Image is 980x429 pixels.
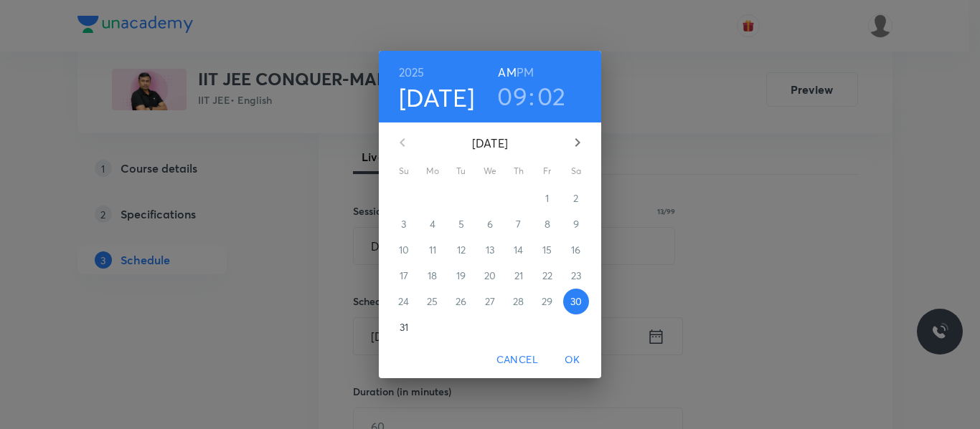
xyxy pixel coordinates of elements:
[399,62,425,82] button: 2025
[477,164,503,178] span: We
[400,320,408,334] p: 31
[534,164,560,178] span: Fr
[529,81,534,111] h3: :
[506,164,532,178] span: Th
[497,81,527,111] button: 09
[496,351,538,369] span: Cancel
[563,164,589,178] span: Sa
[399,82,475,112] button: [DATE]
[498,62,516,82] button: AM
[391,164,417,178] span: Su
[570,294,582,309] p: 30
[517,62,534,82] button: PM
[420,164,446,178] span: Mo
[563,289,589,314] button: 30
[391,314,417,340] button: 31
[420,135,560,152] p: [DATE]
[448,164,474,178] span: Tu
[555,351,590,369] span: OK
[491,347,544,373] button: Cancel
[550,347,595,373] button: OK
[537,81,566,111] button: 02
